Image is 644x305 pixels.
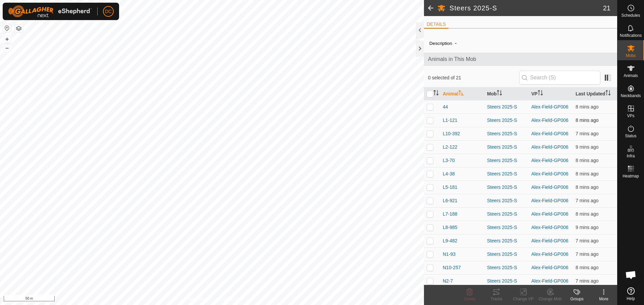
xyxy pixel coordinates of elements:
a: Alex-Field-GP006 [531,118,569,123]
th: Mob [484,87,529,100]
span: 0 selected of 21 [428,74,519,81]
div: Steers 2025-S [487,157,526,164]
span: Notifications [620,33,642,37]
span: 44 [443,103,448,110]
a: Privacy Policy [185,296,211,302]
a: Alex-Field-GP006 [531,265,569,270]
a: Alex-Field-GP006 [531,238,569,243]
a: Alex-Field-GP006 [531,198,569,203]
div: Steers 2025-S [487,278,526,285]
span: 13 Sept 2025, 2:34 pm [576,104,598,109]
div: Steers 2025-S [487,211,526,218]
span: 13 Sept 2025, 2:35 pm [576,278,598,284]
span: N10-257 [443,264,461,271]
span: N1-93 [443,251,455,258]
span: L4-38 [443,170,455,177]
span: L1-121 [443,117,458,124]
div: Tracks [483,296,510,302]
span: 13 Sept 2025, 2:35 pm [576,118,598,123]
span: L8-985 [443,224,458,231]
span: L7-188 [443,211,458,218]
span: Animals in This Mob [428,55,613,63]
button: + [3,35,11,43]
a: Alex-Field-GP006 [531,144,569,150]
a: Alex-Field-GP006 [531,158,569,163]
a: Alex-Field-GP006 [531,171,569,176]
div: Open chat [621,265,641,285]
span: L9-482 [443,237,458,244]
p-sorticon: Activate to sort [538,91,543,96]
div: Steers 2025-S [487,117,526,124]
span: L6-921 [443,197,458,204]
span: Schedules [621,13,640,17]
p-sorticon: Activate to sort [497,91,502,96]
button: Map Layers [15,24,23,32]
div: Steers 2025-S [487,237,526,244]
div: Steers 2025-S [487,224,526,231]
span: DC [105,8,112,15]
a: Help [618,285,644,303]
a: Alex-Field-GP006 [531,131,569,136]
span: L2-122 [443,144,458,151]
span: 13 Sept 2025, 2:34 pm [576,158,598,163]
a: Contact Us [219,296,238,302]
span: Delete [464,297,476,301]
th: Last Updated [573,87,617,100]
li: DETAILS [424,21,448,29]
a: Alex-Field-GP006 [531,104,569,109]
a: Alex-Field-GP006 [531,251,569,257]
button: Reset Map [3,24,11,32]
p-sorticon: Activate to sort [605,91,611,96]
span: Mobs [626,54,636,58]
span: 13 Sept 2025, 2:35 pm [576,131,598,136]
span: Infra [627,154,635,158]
span: L5-181 [443,184,458,191]
span: VPs [627,114,634,118]
span: Animals [624,74,638,78]
span: 13 Sept 2025, 2:34 pm [576,144,598,150]
p-sorticon: Activate to sort [459,91,464,96]
span: N2-7 [443,278,453,285]
div: Steers 2025-S [487,170,526,177]
div: Steers 2025-S [487,251,526,258]
span: Neckbands [621,94,641,98]
div: Steers 2025-S [487,184,526,191]
div: Groups [563,296,590,302]
span: Heatmap [623,174,639,178]
div: Steers 2025-S [487,130,526,137]
h2: Steers 2025-S [449,4,603,12]
span: 21 [603,3,610,13]
a: Alex-Field-GP006 [531,278,569,284]
span: Help [627,297,635,301]
div: Steers 2025-S [487,197,526,204]
th: VP [529,87,573,100]
div: More [590,296,617,302]
p-sorticon: Activate to sort [433,91,439,96]
span: 13 Sept 2025, 2:35 pm [576,238,598,243]
span: 13 Sept 2025, 2:34 pm [576,211,598,217]
div: Steers 2025-S [487,264,526,271]
a: Alex-Field-GP006 [531,225,569,230]
div: Steers 2025-S [487,144,526,151]
th: Animal [440,87,484,100]
span: 13 Sept 2025, 2:34 pm [576,171,598,176]
img: Gallagher Logo [8,5,92,17]
a: Alex-Field-GP006 [531,184,569,190]
span: L3-70 [443,157,455,164]
div: Change VP [510,296,537,302]
span: 13 Sept 2025, 2:34 pm [576,265,598,270]
a: Alex-Field-GP006 [531,211,569,217]
input: Search (S) [519,71,600,85]
span: 13 Sept 2025, 2:35 pm [576,198,598,203]
div: Steers 2025-S [487,103,526,110]
span: 13 Sept 2025, 2:34 pm [576,184,598,190]
span: 13 Sept 2025, 2:34 pm [576,225,598,230]
span: L10-392 [443,130,460,137]
label: Description [429,41,452,46]
span: 13 Sept 2025, 2:35 pm [576,251,598,257]
span: Status [625,134,636,138]
span: - [452,37,459,49]
div: Change Mob [537,296,563,302]
button: – [3,44,11,52]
